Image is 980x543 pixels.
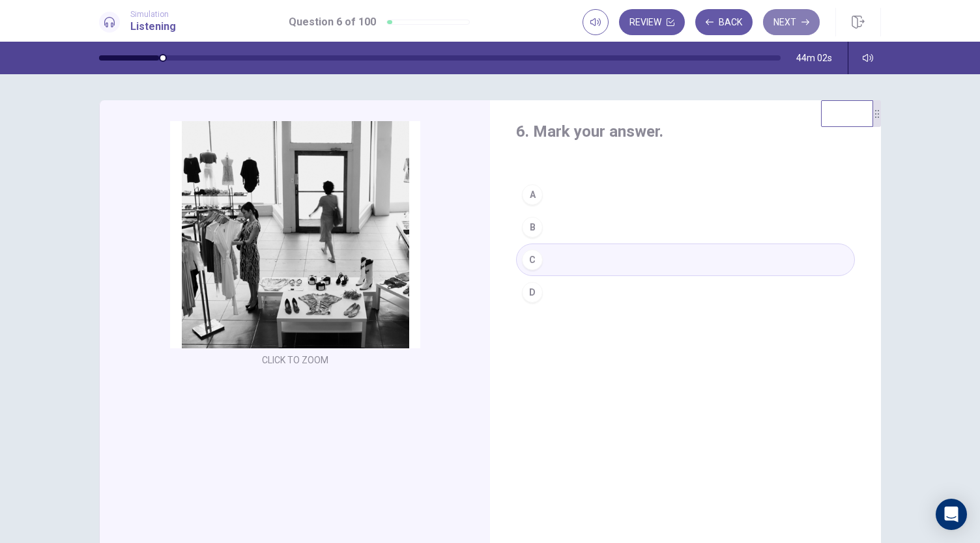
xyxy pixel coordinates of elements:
h4: 6. Mark your answer. [516,121,855,142]
h1: Listening [130,19,176,35]
button: C [516,244,855,276]
div: A [522,184,543,205]
span: 44m 02s [796,53,832,63]
div: C [522,249,543,270]
button: Review [619,9,685,35]
h1: Question 6 of 100 [289,14,376,30]
button: B [516,211,855,244]
div: B [522,217,543,238]
button: A [516,178,855,211]
span: Simulation [130,10,176,19]
button: D [516,276,855,309]
div: D [522,282,543,303]
button: Back [695,9,753,35]
div: Open Intercom Messenger [936,499,967,530]
button: Next [763,9,820,35]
